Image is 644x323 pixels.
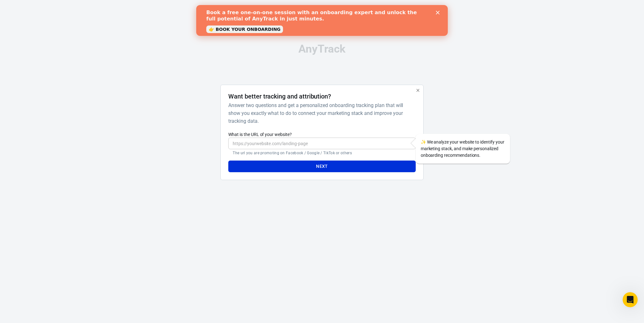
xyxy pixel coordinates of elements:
h4: Want better tracking and attribution? [228,93,331,100]
span: sparkles [421,139,426,144]
div: AnyTrack [165,43,479,54]
label: What is the URL of your website? [228,131,415,138]
iframe: Intercom live chat [623,292,638,307]
input: https://yourwebsite.com/landing-page [228,138,415,149]
button: Next [228,161,415,172]
div: Close [240,6,246,9]
iframe: Intercom live chat banner [196,5,448,36]
div: We analyze your website to identify your marketing stack, and make personalized onboarding recomm... [416,134,510,164]
h6: Answer two questions and get a personalized onboarding tracking plan that will show you exactly w... [228,101,413,125]
p: The url you are promoting on Facebook / Google / TikTok or others [233,150,411,156]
